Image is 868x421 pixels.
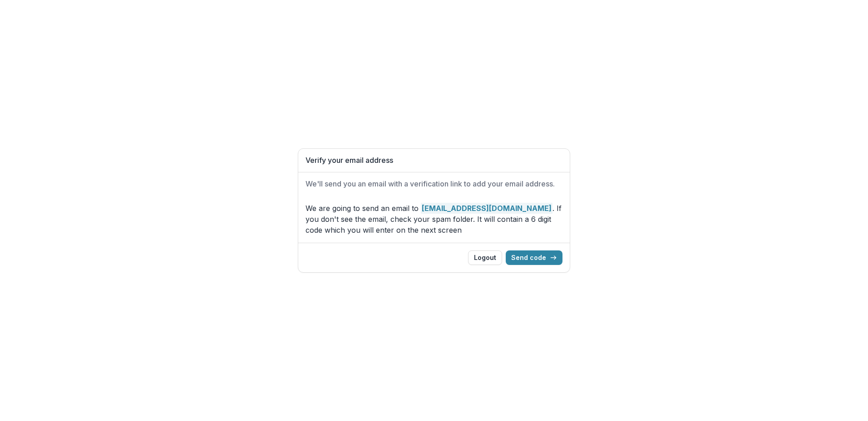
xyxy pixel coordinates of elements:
h2: We'll send you an email with a verification link to add your email address. [306,180,562,188]
h1: Verify your email address [306,156,562,165]
p: We are going to send an email to . If you don't see the email, check your spam folder. It will co... [306,203,562,235]
button: Send code [506,250,562,265]
button: Logout [468,250,502,265]
strong: [EMAIL_ADDRESS][DOMAIN_NAME] [421,203,552,214]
